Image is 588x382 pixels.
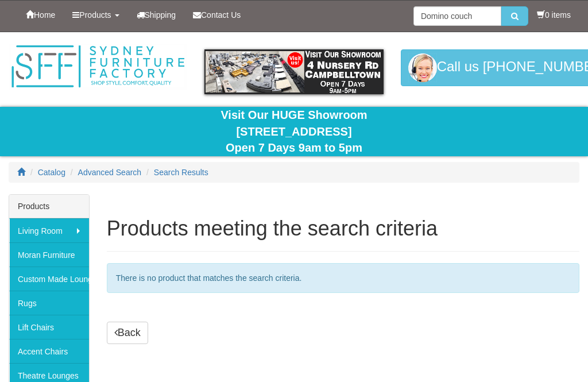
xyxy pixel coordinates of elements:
div: Products [9,195,89,218]
a: Living Room [9,218,89,242]
input: Site search [413,6,501,26]
a: Custom Made Lounges [9,267,89,291]
a: Lift Chairs [9,315,89,339]
a: Contact Us [184,1,249,29]
a: Moran Furniture [9,242,89,267]
div: Visit Our HUGE Showroom [STREET_ADDRESS] Open 7 Days 9am to 5pm [9,107,579,156]
a: Accent Chairs [9,339,89,363]
li: 0 items [537,9,571,21]
div: There is no product that matches the search criteria. [107,263,579,293]
a: Back [107,322,148,345]
a: Products [64,1,127,29]
a: Advanced Search [78,168,142,177]
span: Shipping [145,10,176,20]
span: Home [34,10,55,20]
a: Rugs [9,291,89,315]
a: Home [17,1,64,29]
a: Catalog [38,168,65,177]
img: showroom.gif [204,49,383,94]
span: Products [79,10,111,20]
span: Contact Us [201,10,241,20]
img: Sydney Furniture Factory [9,44,187,90]
h1: Products meeting the search criteria [107,217,579,240]
a: Shipping [128,1,185,29]
a: Search Results [154,168,208,177]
